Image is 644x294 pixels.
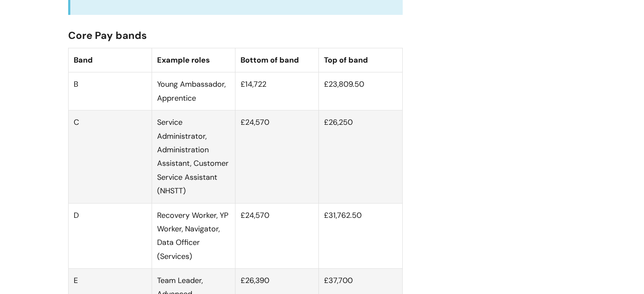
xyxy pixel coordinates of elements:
[235,48,319,72] th: Bottom of band
[152,203,235,269] td: Recovery Worker, YP Worker, Navigator, Data Officer (Services)
[319,48,402,72] th: Top of band
[152,110,235,203] td: Service Administrator, Administration Assistant, Customer Service Assistant (NHSTT)
[68,203,152,269] td: D
[235,203,319,269] td: £24,570
[319,72,402,110] td: £23,809.50
[319,203,402,269] td: £31,762.50
[319,110,402,203] td: £26,250
[68,29,147,42] span: Core Pay bands
[235,72,319,110] td: £14,722
[235,110,319,203] td: £24,570
[68,48,152,72] th: Band
[68,110,152,203] td: C
[152,72,235,110] td: Young Ambassador, Apprentice
[152,48,235,72] th: Example roles
[68,72,152,110] td: B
